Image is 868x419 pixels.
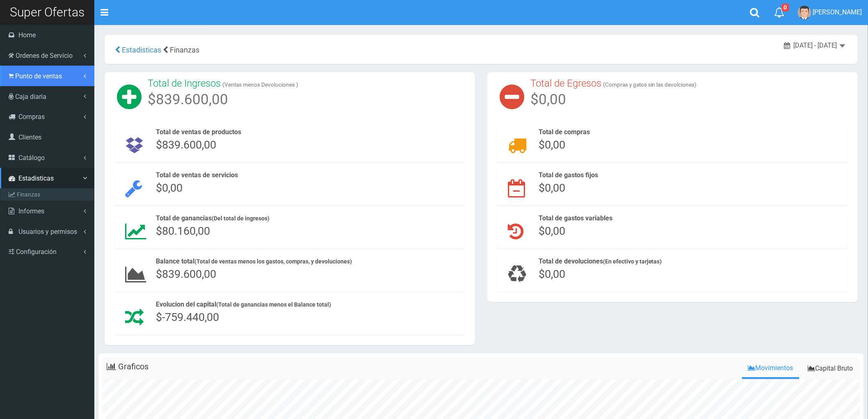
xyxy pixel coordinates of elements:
span: Total de gastos fijos [539,171,598,179]
span: Punto de ventas [15,72,62,80]
span: $0,00 [539,138,565,151]
a: Finanzas [2,188,94,201]
span: [PERSON_NAME] [813,8,862,16]
span: Finanzas [170,46,199,54]
small: (Total de ventas menos los gastos, compras, y devoluciones) [194,258,352,265]
span: Clientes [18,133,41,141]
span: Caja diaria [15,93,46,101]
span: Total de devoluciones [539,257,662,265]
span: Catálogo [18,154,45,162]
span: 0 [782,4,789,11]
span: $839.600,00 [156,138,216,151]
span: Total de ventas de productos [156,128,241,136]
h3: Total de Ingresos [148,78,221,88]
span: Total de ganancias [156,214,270,222]
span: Total de compras [539,128,590,136]
span: $0,00 [539,224,565,238]
span: $839.600,00 [156,268,216,281]
span: Total de gastos variables [539,214,612,222]
small: (Total de ganancias menos el Balance total) [216,301,331,308]
span: Balance total [156,257,352,265]
span: Informes [18,207,44,215]
span: $80.160,00 [156,224,210,238]
span: $0,00 [539,181,565,195]
span: Evolucion del capital [156,300,331,308]
span: Estadisticas [122,46,161,54]
span: $0,00 [539,268,565,281]
span: Home [18,31,36,39]
span: $839.600,00 [148,91,228,108]
a: Movimientos [742,359,799,377]
small: (Del total de ingresos) [212,215,270,222]
a: Estadisticas [120,46,161,54]
span: $0,00 [156,181,183,195]
small: (Compras y gatos sin las devolciones) [603,81,697,88]
span: Total de ventas de servicios [156,171,238,179]
li: Graficos [103,357,153,376]
small: (Ventas menos Devoluciones ) [222,81,298,88]
span: Compras [18,113,45,121]
span: [DATE] - [DATE] [794,41,837,49]
h3: Total de Egresos [530,78,601,88]
img: User Image [798,6,811,19]
span: $-759.440,00 [156,311,219,324]
small: (En efectivo y tarjetas) [603,258,662,265]
span: Configuración [16,248,57,256]
span: Super Ofertas [10,5,85,19]
span: $0,00 [530,91,566,108]
span: Usuarios y permisos [18,228,77,236]
a: Capital Bruto [802,359,860,378]
span: Estadisticas [18,174,54,182]
span: Ordenes de Servicio [16,52,73,60]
